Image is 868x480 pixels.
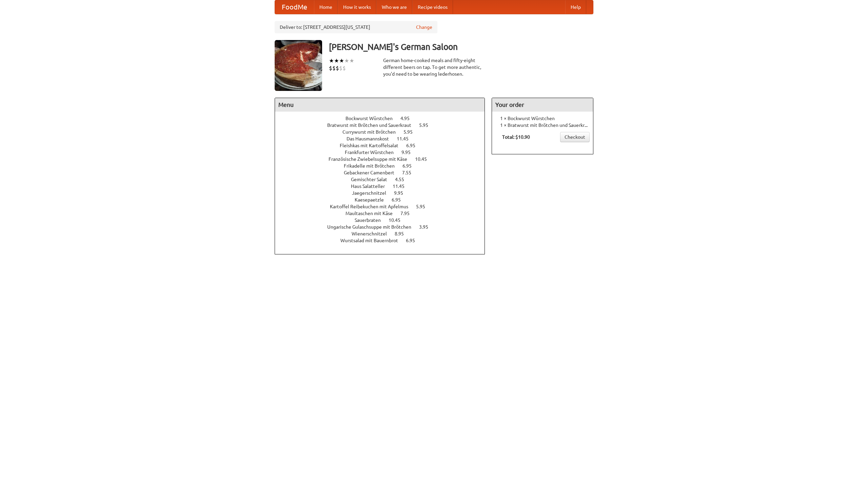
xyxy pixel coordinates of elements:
span: Maultaschen mit Käse [346,211,399,216]
h3: [PERSON_NAME]'s German Saloon [329,40,593,54]
span: 5.95 [419,122,435,128]
span: Frankfurter Würstchen [345,150,400,155]
span: 5.95 [403,129,419,135]
a: Bockwurst Würstchen 4.95 [346,116,422,121]
span: Ungarische Gulaschsuppe mit Brötchen [327,224,418,230]
a: Fleishkas mit Kartoffelsalat 6.95 [340,143,428,148]
span: Haus Salatteller [351,184,392,189]
div: Deliver to: [STREET_ADDRESS][US_STATE] [275,21,437,33]
div: German home-cooked meals and fifty-eight different beers on tap. To get more authentic, you'd nee... [383,57,485,77]
span: Wienerschnitzel [352,231,394,236]
span: 7.55 [402,170,418,175]
a: Who we are [376,0,412,14]
a: Change [416,24,432,31]
a: Jaegerschnitzel 9.95 [352,190,416,196]
span: 10.45 [389,217,407,223]
li: $ [329,64,332,72]
span: 10.45 [415,156,434,162]
a: Haus Salatteller 11.45 [351,184,417,189]
a: Kartoffel Reibekuchen mit Apfelmus 5.95 [330,204,438,209]
span: 11.45 [397,136,415,141]
li: ★ [349,57,354,64]
a: FoodMe [275,0,314,14]
li: ★ [339,57,344,64]
li: $ [336,64,339,72]
li: ★ [329,57,334,64]
span: 3.95 [419,224,435,230]
span: Gebackener Camenbert [344,170,401,175]
span: 9.95 [394,190,410,196]
a: Frankfurter Würstchen 9.95 [345,150,423,155]
span: Kartoffel Reibekuchen mit Apfelmus [330,204,415,209]
a: Gemischter Salat 4.55 [351,177,417,182]
span: 6.95 [406,143,422,148]
a: Recipe videos [412,0,453,14]
a: Gebackener Camenbert 7.55 [344,170,424,175]
span: Gemischter Salat [351,177,394,182]
span: Jaegerschnitzel [352,190,393,196]
span: Kaesepaetzle [355,197,391,203]
span: 4.95 [400,116,416,121]
span: 4.55 [395,177,411,182]
a: Französische Zwiebelsuppe mit Käse 10.45 [329,156,439,162]
span: Französische Zwiebelsuppe mit Käse [329,156,414,162]
span: 8.95 [395,231,411,236]
span: 6.95 [392,197,408,203]
a: Ungarische Gulaschsuppe mit Brötchen 3.95 [327,224,441,230]
a: Home [314,0,338,14]
a: Frikadelle mit Brötchen 6.95 [344,163,424,169]
span: Sauerbraten [355,217,388,223]
span: Fleishkas mit Kartoffelsalat [340,143,405,148]
span: 6.95 [406,238,422,243]
li: 1 × Bockwurst Würstchen [495,115,590,122]
span: Das Hausmannskost [347,136,396,141]
a: Checkout [560,132,590,142]
a: How it works [338,0,376,14]
span: Frikadelle mit Brötchen [344,163,401,169]
a: Maultaschen mit Käse 7.95 [346,211,422,216]
span: Wurstsalad mit Bauernbrot [340,238,405,243]
span: 9.95 [401,150,417,155]
a: Wurstsalad mit Bauernbrot 6.95 [340,238,428,243]
span: 6.95 [402,163,418,169]
a: Wienerschnitzel 8.95 [352,231,416,236]
li: $ [342,64,346,72]
img: angular.jpg [275,40,322,91]
span: Bockwurst Würstchen [346,116,399,121]
a: Bratwurst mit Brötchen und Sauerkraut 5.95 [327,122,441,128]
span: 5.95 [416,204,432,209]
b: Total: $10.90 [502,134,530,140]
li: ★ [344,57,349,64]
li: $ [332,64,336,72]
a: Currywurst mit Brötchen 5.95 [342,129,425,135]
a: Help [565,0,586,14]
li: 1 × Bratwurst mit Brötchen und Sauerkraut [495,122,590,129]
h4: Your order [492,98,593,112]
a: Das Hausmannskost 11.45 [347,136,421,141]
h4: Menu [275,98,485,112]
li: $ [339,64,342,72]
span: Bratwurst mit Brötchen und Sauerkraut [327,122,418,128]
li: ★ [334,57,339,64]
a: Sauerbraten 10.45 [355,217,413,223]
span: Currywurst mit Brötchen [342,129,402,135]
span: 7.95 [400,211,416,216]
a: Kaesepaetzle 6.95 [355,197,413,203]
span: 11.45 [393,184,411,189]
